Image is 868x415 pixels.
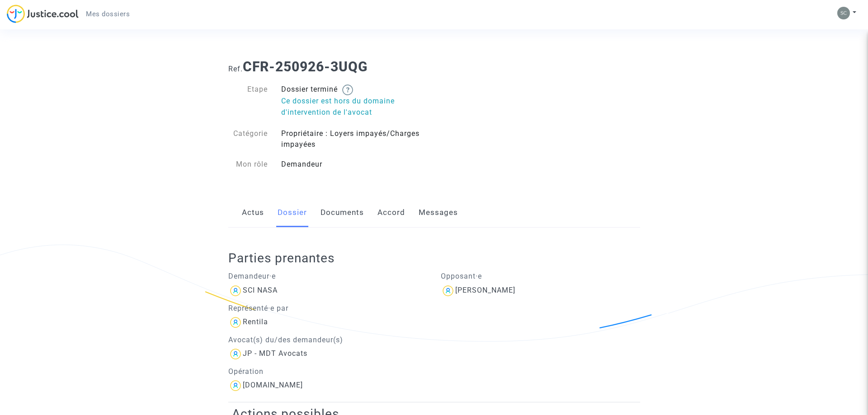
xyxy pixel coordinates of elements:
img: help.svg [342,84,353,95]
a: Mes dossiers [79,7,137,21]
a: Actus [242,198,264,228]
p: Avocat(s) du/des demandeur(s) [228,334,428,345]
b: CFR-250926-3UQG [243,59,368,75]
img: icon-user.svg [228,347,243,361]
div: Etape [222,84,275,119]
div: Demandeur [274,159,434,170]
div: Catégorie [222,128,275,150]
p: Opération [228,366,428,377]
span: Ref. [228,65,243,73]
div: JP - MDT Avocats [243,349,307,358]
h2: Parties prenantes [228,250,647,266]
img: jc-logo.svg [7,5,79,23]
img: icon-user.svg [228,378,243,393]
a: Documents [321,198,364,228]
div: Mon rôle [222,159,275,170]
div: [DOMAIN_NAME] [243,381,303,389]
p: Opposant·e [441,270,640,282]
div: Rentila [243,317,268,326]
p: Représenté·e par [228,303,428,314]
img: icon-user.svg [228,315,243,330]
span: Mes dossiers [86,10,130,18]
p: Ce dossier est hors du domaine d'intervention de l'avocat [281,95,427,118]
a: Accord [377,198,405,228]
div: SCI NASA [243,286,278,294]
div: [PERSON_NAME] [455,286,515,294]
div: Dossier terminé [274,84,434,119]
div: Propriétaire : Loyers impayés/Charges impayées [274,128,434,150]
a: Dossier [278,198,307,228]
p: Demandeur·e [228,270,428,282]
a: Messages [419,198,458,228]
img: icon-user.svg [441,284,455,298]
img: icon-user.svg [228,284,243,298]
img: be2e490109c7bfdfc00f7aedf681a154 [837,7,850,19]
